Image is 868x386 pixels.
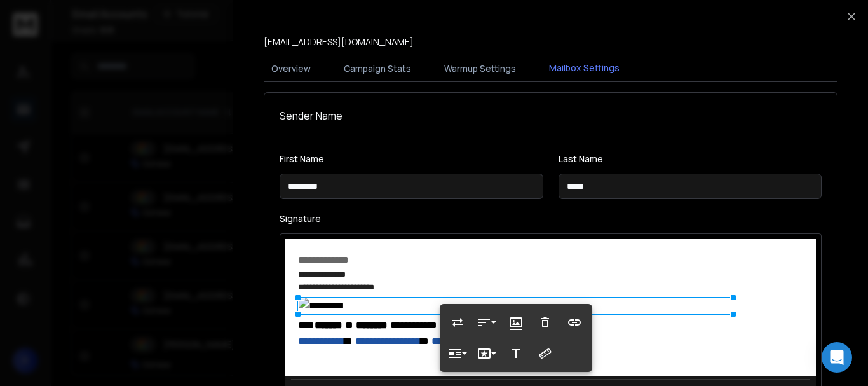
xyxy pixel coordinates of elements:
button: Align [475,310,499,335]
label: Last Name [559,155,822,163]
button: Display [445,341,470,366]
button: Mailbox Settings [541,54,627,83]
label: Signature [280,214,822,223]
div: Open Intercom Messenger [822,342,852,373]
button: Remove [533,310,557,335]
button: Style [475,341,499,366]
button: Change Size [533,341,557,366]
h1: Sender Name [280,108,822,123]
button: Alternative Text [504,341,528,366]
button: Warmup Settings [437,55,524,83]
label: First Name [280,155,543,163]
button: Campaign Stats [336,55,419,83]
button: Overview [264,55,318,83]
p: [EMAIL_ADDRESS][DOMAIN_NAME] [264,36,414,48]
